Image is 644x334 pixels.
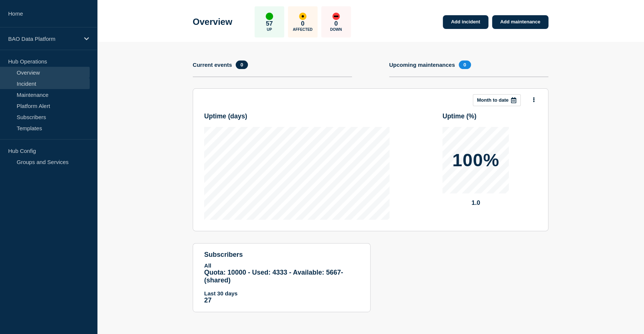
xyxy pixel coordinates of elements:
div: up [266,13,273,20]
p: 27 [204,297,359,304]
p: Affected [293,27,312,32]
p: All [204,262,359,269]
p: Down [330,27,342,32]
a: Add incident [443,15,488,29]
p: Up [267,27,272,32]
p: Month to date [477,97,508,103]
p: 57 [266,20,273,27]
div: down [332,13,340,20]
h3: Uptime ( days ) [204,112,389,120]
a: Add maintenance [492,15,548,29]
h4: Upcoming maintenances [389,62,455,68]
p: BAO Data Platform [8,36,79,42]
h4: Current events [193,62,232,68]
h3: Uptime ( % ) [442,112,537,120]
p: Last 30 days [204,290,359,297]
span: 0 [236,60,248,69]
button: Month to date [473,94,521,106]
p: 0 [301,20,304,27]
span: 0 [459,60,471,69]
p: 0 [334,20,338,27]
h1: Overview [193,17,232,27]
div: affected [299,13,306,20]
span: Quota: 10000 - Used: 4333 - Available: 5667 - (shared) [204,269,343,284]
p: 1.0 [442,199,509,207]
p: 100% [452,151,499,169]
h4: subscribers [204,251,359,259]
